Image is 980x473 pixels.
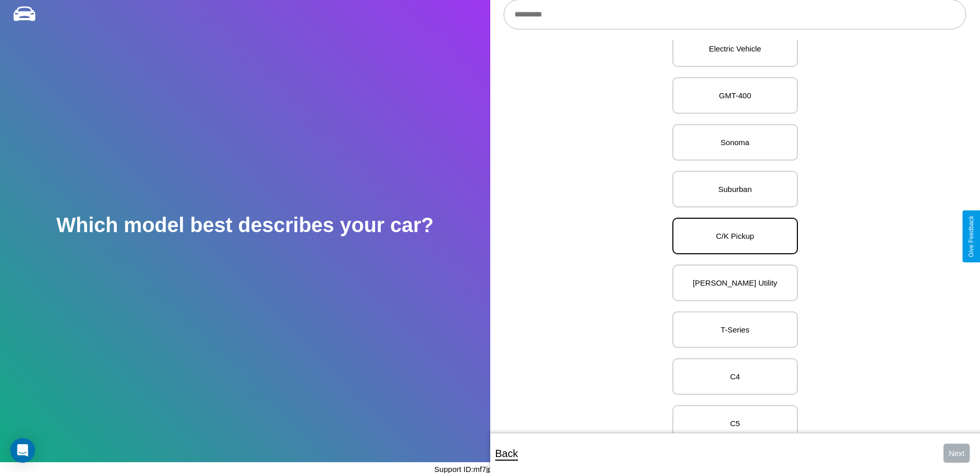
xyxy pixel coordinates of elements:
p: C4 [684,370,787,383]
p: C5 [684,416,787,430]
p: T-Series [684,323,787,337]
p: Sonoma [684,135,787,149]
div: Open Intercom Messenger [10,438,35,463]
p: Back [495,444,518,463]
p: C/K Pickup [684,229,787,243]
div: Give Feedback [968,216,975,257]
p: [PERSON_NAME] Utility [684,276,787,290]
p: Electric Vehicle [684,42,787,56]
button: Next [943,444,970,463]
h2: Which model best describes your car? [56,214,434,237]
p: GMT-400 [684,89,787,102]
p: Suburban [684,182,787,196]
